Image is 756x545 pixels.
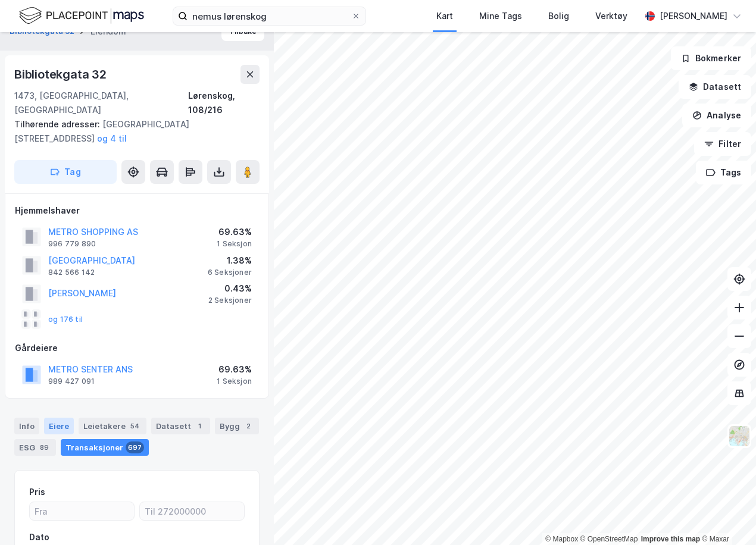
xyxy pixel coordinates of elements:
div: Bygg [215,418,259,434]
img: Z [728,425,751,447]
button: Filter [694,132,751,156]
div: [GEOGRAPHIC_DATA][STREET_ADDRESS] [14,117,250,146]
div: Mine Tags [479,9,522,23]
iframe: Chat Widget [696,488,756,545]
div: 989 427 091 [48,377,95,386]
div: Bibliotekgata 32 [14,65,109,84]
div: Bolig [548,9,569,23]
a: OpenStreetMap [580,535,638,543]
div: ESG [14,439,56,456]
div: Leietakere [79,418,146,434]
div: 2 Seksjoner [208,296,252,305]
div: 697 [126,441,144,453]
div: 1 Seksjon [217,377,252,386]
div: [PERSON_NAME] [660,9,727,23]
div: Verktøy [595,9,627,23]
div: Kontrollprogram for chat [696,488,756,545]
div: 1 [193,420,205,432]
div: Dato [29,530,49,544]
div: 996 779 890 [48,239,96,249]
input: Fra [30,502,134,520]
div: 89 [38,441,51,453]
div: 69.63% [217,362,252,377]
div: Datasett [151,418,210,434]
a: Improve this map [641,535,700,543]
div: 69.63% [217,225,252,239]
div: Transaksjoner [61,439,149,456]
div: 6 Seksjoner [208,268,252,277]
div: Pris [29,485,45,499]
div: Lørenskog, 108/216 [188,89,260,117]
div: 54 [128,420,142,432]
div: Gårdeiere [15,341,259,355]
div: 1473, [GEOGRAPHIC_DATA], [GEOGRAPHIC_DATA] [14,89,188,117]
div: 0.43% [208,281,252,296]
div: Kart [436,9,453,23]
div: 2 [242,420,254,432]
button: Tag [14,160,117,184]
div: Eiere [44,418,74,434]
div: Hjemmelshaver [15,203,259,218]
input: Til 272000000 [140,502,244,520]
div: Info [14,418,39,434]
button: Datasett [679,75,751,99]
img: logo.f888ab2527a4732fd821a326f86c7f29.svg [19,5,144,26]
a: Mapbox [545,535,578,543]
span: Tilhørende adresser: [14,119,102,129]
button: Tags [696,161,751,184]
button: Analyse [682,104,751,127]
div: 1.38% [208,253,252,268]
button: Bokmerker [671,46,751,70]
div: 842 566 142 [48,268,95,277]
div: 1 Seksjon [217,239,252,249]
input: Søk på adresse, matrikkel, gårdeiere, leietakere eller personer [188,7,351,25]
